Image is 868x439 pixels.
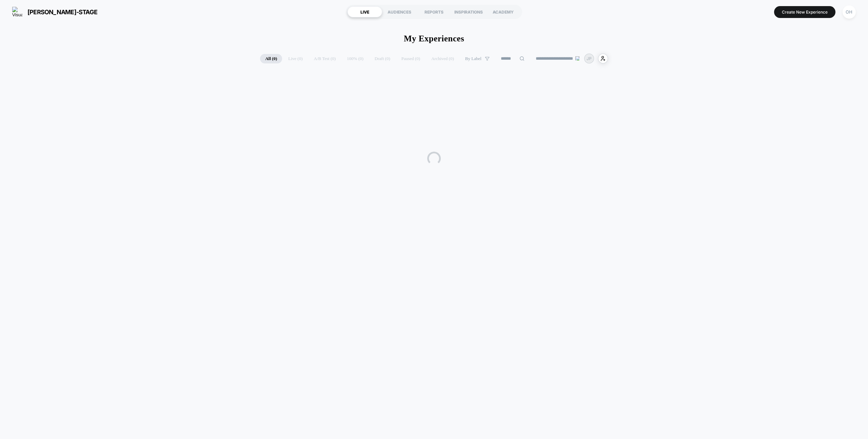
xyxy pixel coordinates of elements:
img: Visually logo [12,7,22,17]
h1: My Experiences [404,34,464,43]
span: [PERSON_NAME]-stage [27,8,97,16]
span: All ( 0 ) [260,54,282,63]
img: end [575,56,579,60]
div: REPORTS [417,6,451,17]
div: LIVE [348,6,382,17]
button: OH [841,5,858,19]
div: OH [843,5,856,19]
div: ACADEMY [486,6,520,17]
button: [PERSON_NAME]-stage [10,6,99,17]
span: By Label [465,56,481,61]
button: Create New Experience [774,6,835,18]
div: AUDIENCES [382,6,417,17]
p: JP [587,56,592,61]
div: INSPIRATIONS [451,6,486,17]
